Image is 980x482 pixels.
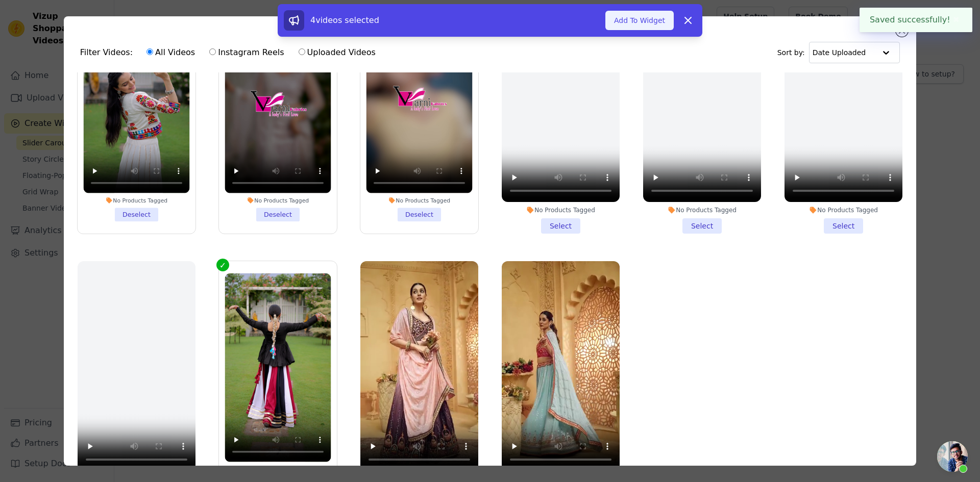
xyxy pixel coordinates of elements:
div: No Products Tagged [785,206,902,214]
div: No Products Tagged [502,206,620,214]
div: No Products Tagged [643,206,761,214]
div: No Products Tagged [366,197,472,204]
div: Filter Videos: [80,41,381,64]
button: Close [950,14,962,26]
div: Saved successfully! [860,8,972,32]
div: No Products Tagged [83,197,189,204]
div: Sort by: [777,42,900,63]
div: No Products Tagged [225,197,331,204]
button: Add To Widget [605,11,674,30]
a: Open chat [937,441,968,472]
label: All Videos [146,46,195,59]
span: 4 videos selected [310,15,379,25]
label: Instagram Reels [209,46,284,59]
div: 3 products tagged [225,465,331,472]
label: Uploaded Videos [298,46,376,59]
